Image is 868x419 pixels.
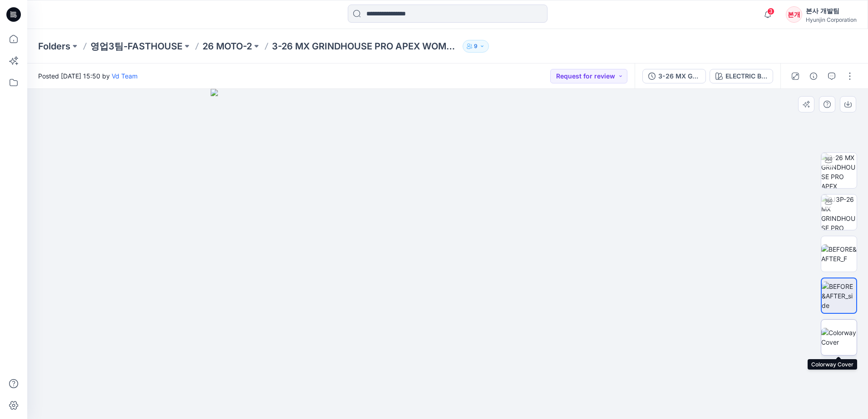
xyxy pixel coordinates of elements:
span: Posted [DATE] 15:50 by [38,71,138,81]
button: 9 [463,40,489,53]
a: Vd Team [112,72,138,80]
img: Colorway Cover [821,328,857,347]
div: ELECTRIC BLUE [725,71,767,81]
div: 본사 개발팀 [806,5,857,16]
button: 3-26 MX GRINDHOUSE PRO APEX WOMEN PANTS [642,69,706,83]
a: 영업3팀-FASTHOUSE [90,40,182,53]
img: 2J3P-26 MX GRINDHOUSE PRO APEX WOMEN SET [821,195,857,230]
div: 본개 [786,6,802,23]
button: Details [806,69,821,83]
a: 26 MOTO-2 [202,40,252,53]
img: BEFORE&AFTER_F [821,244,857,263]
img: eyJhbGciOiJIUzI1NiIsImtpZCI6IjAiLCJzbHQiOiJzZXMiLCJ0eXAiOiJKV1QifQ.eyJkYXRhIjp7InR5cGUiOiJzdG9yYW... [211,89,685,419]
p: 9 [474,41,478,51]
p: 3-26 MX GRINDHOUSE PRO APEX WOMEN PANTS [272,40,459,53]
div: 3-26 MX GRINDHOUSE PRO APEX WOMEN PANTS [658,71,700,81]
div: Hyunjin Corporation [806,16,857,23]
img: BEFORE&AFTER_side [822,282,856,310]
img: 3-26 MX GRINDHOUSE PRO APEX WOMEN PANTS [821,153,857,188]
a: Folders [38,40,70,53]
button: ELECTRIC BLUE [710,69,773,83]
span: 3 [767,8,774,15]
